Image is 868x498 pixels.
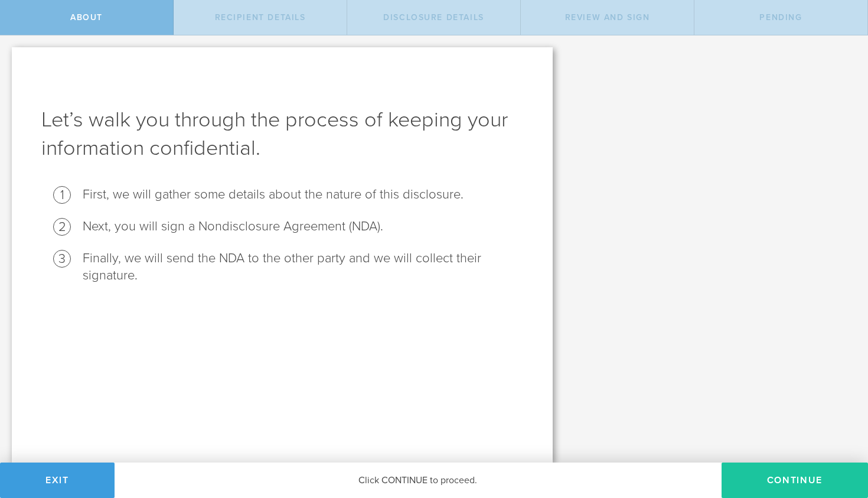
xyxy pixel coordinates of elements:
[759,12,802,22] span: Pending
[383,12,484,22] span: Disclosure details
[83,250,523,284] li: Finally, we will send the NDA to the other party and we will collect their signature.
[115,463,722,498] div: Click CONTINUE to proceed.
[215,12,306,22] span: Recipient details
[83,186,523,203] li: First, we will gather some details about the nature of this disclosure.
[83,218,523,235] li: Next, you will sign a Nondisclosure Agreement (NDA).
[565,12,650,22] span: Review and sign
[70,12,103,22] span: About
[722,463,868,498] button: Continue
[41,106,523,162] h1: Let’s walk you through the process of keeping your information confidential.
[809,406,868,463] iframe: Chat Widget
